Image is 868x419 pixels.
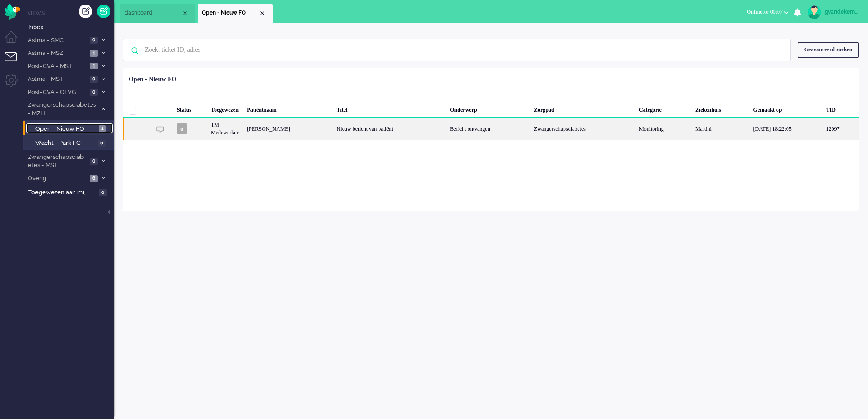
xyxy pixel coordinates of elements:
[741,5,794,19] button: Onlinefor 00:07
[259,10,266,17] div: Close tab
[531,99,636,118] div: Zorgpad
[5,52,25,73] li: Tickets menu
[28,188,96,197] span: Toegewezen aan mij
[123,39,147,63] img: ic-search-icon.svg
[823,99,859,118] div: TID
[99,125,106,132] span: 1
[28,23,114,32] span: Inbox
[244,118,333,140] div: [PERSON_NAME]
[35,139,95,148] span: Wacht - Park FO
[750,118,823,140] div: [DATE] 18:22:05
[90,37,98,44] span: 0
[636,99,692,118] div: Categorie
[208,118,244,140] div: TM Medewerkers
[798,42,859,58] div: Geavanceerd zoeken
[26,75,87,84] span: Astma - MST
[198,4,273,23] li: View
[26,62,87,71] span: Post-CVA - MST
[531,118,636,140] div: Zwangerschapsdiabetes
[750,99,823,118] div: Gemaakt op
[5,74,25,94] li: Admin menu
[26,187,114,197] a: Toegewezen aan mij 0
[90,76,98,83] span: 0
[747,9,783,15] span: for 00:07
[26,49,87,58] span: Astma - MSZ
[120,4,195,23] li: Dashboard
[35,125,96,133] span: Open - Nieuw FO
[26,88,87,97] span: Post-CVA - OLVG
[26,22,114,32] a: Inbox
[181,10,189,17] div: Close tab
[5,31,25,51] li: Dashboard menu
[447,118,531,140] div: Bericht ontvangen
[90,158,98,165] span: 0
[97,5,110,18] a: Quick Ticket
[334,99,447,118] div: Titel
[334,118,447,140] div: Nieuw bericht van patiënt
[26,101,97,118] span: Zwangerschapsdiabetes - MZH
[90,50,98,57] span: 1
[98,140,106,147] span: 0
[90,63,98,69] span: 1
[692,99,750,118] div: Ziekenhuis
[26,153,87,170] span: Zwangerschapsdiabetes - MST
[123,118,859,140] div: 12097
[26,123,113,133] a: Open - Nieuw FO 1
[202,9,259,17] span: Open - Nieuw FO
[692,118,750,140] div: Martini
[806,5,859,19] a: gvandekempe
[823,118,859,140] div: 12097
[99,189,107,196] span: 0
[741,3,794,23] li: Onlinefor 00:07
[129,75,176,84] div: Open - Nieuw FO
[90,175,98,182] span: 6
[125,9,181,17] span: dashboard
[156,126,164,133] img: ic_chat_grey.svg
[5,6,20,13] a: Omnidesk
[747,9,763,15] span: Online
[244,99,333,118] div: Patiëntnaam
[79,5,92,18] div: Creëer ticket
[636,118,692,140] div: Monitoring
[138,39,778,61] input: Zoek: ticket ID, adres
[447,99,531,118] div: Onderwerp
[26,138,113,148] a: Wacht - Park FO 0
[90,89,98,96] span: 0
[825,7,859,16] div: gvandekempe
[5,4,20,20] img: flow_omnibird.svg
[174,99,208,118] div: Status
[27,9,114,17] li: Views
[26,174,87,183] span: Overig
[808,5,821,19] img: avatar
[177,123,187,134] span: o
[26,36,87,45] span: Astma - SMC
[208,99,244,118] div: Toegewezen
